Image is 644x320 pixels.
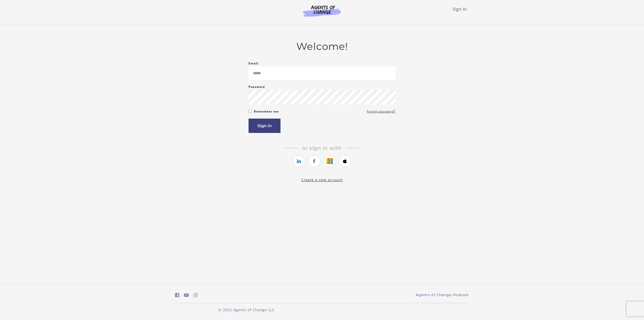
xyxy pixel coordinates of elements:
[184,292,189,299] a: https://www.youtube.com/c/AgentsofChangeTestPrepbyMeaganMitchell (Open in a new window)
[301,177,343,182] a: Create a new account
[175,293,179,298] i: https://www.facebook.com/groups/aswbtestprep (Open in a new window)
[193,293,198,298] i: https://www.instagram.com/agentsofchangeprep/ (Open in a new window)
[193,292,198,299] a: https://www.instagram.com/agentsofchangeprep/ (Open in a new window)
[324,155,336,167] a: https://courses.thinkific.com/users/auth/google?ss%5Breferral%5D=&ss%5Buser_return_to%5D=&ss%5Bvi...
[249,60,258,66] label: Email
[175,307,318,312] p: © 2022 Agents of Change LLC
[453,6,467,12] a: Sign In
[184,293,189,298] i: https://www.youtube.com/c/AgentsofChangeTestPrepbyMeaganMitchell (Open in a new window)
[175,292,179,299] a: https://www.facebook.com/groups/aswbtestprep (Open in a new window)
[298,145,346,151] span: Or sign in with
[249,119,253,264] label: If you are a human, ignore this field
[293,155,305,167] a: https://courses.thinkific.com/users/auth/linkedin?ss%5Breferral%5D=&ss%5Buser_return_to%5D=&ss%5B...
[416,292,469,298] a: Agents of Change Podcast
[298,5,346,17] img: Agents of Change Logo
[339,155,351,167] a: https://courses.thinkific.com/users/auth/apple?ss%5Breferral%5D=&ss%5Buser_return_to%5D=&ss%5Bvis...
[249,119,280,133] button: Sign in
[254,109,279,115] label: Remember me
[367,109,395,115] a: Forgot password?
[308,155,320,167] a: https://courses.thinkific.com/users/auth/facebook?ss%5Breferral%5D=&ss%5Buser_return_to%5D=&ss%5B...
[249,84,265,90] label: Password
[249,41,395,52] h2: Welcome!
